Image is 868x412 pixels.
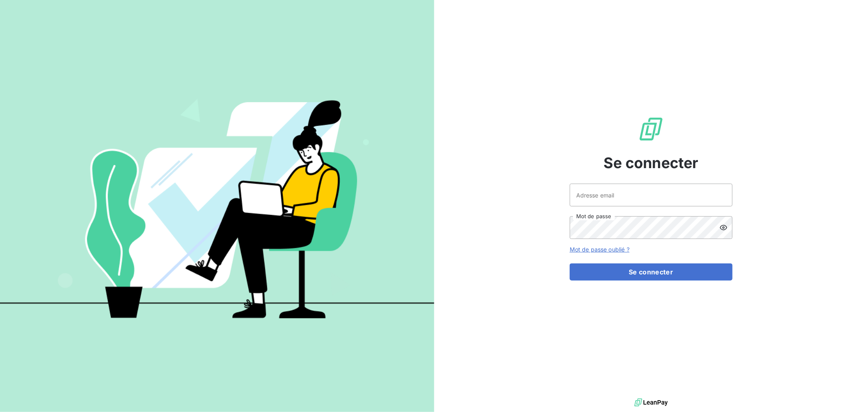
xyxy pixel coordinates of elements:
img: logo [634,397,668,409]
img: Logo LeanPay [638,116,664,142]
a: Mot de passe oublié ? [570,246,630,253]
span: Se connecter [603,152,699,174]
input: placeholder [570,184,732,206]
button: Se connecter [570,263,732,281]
